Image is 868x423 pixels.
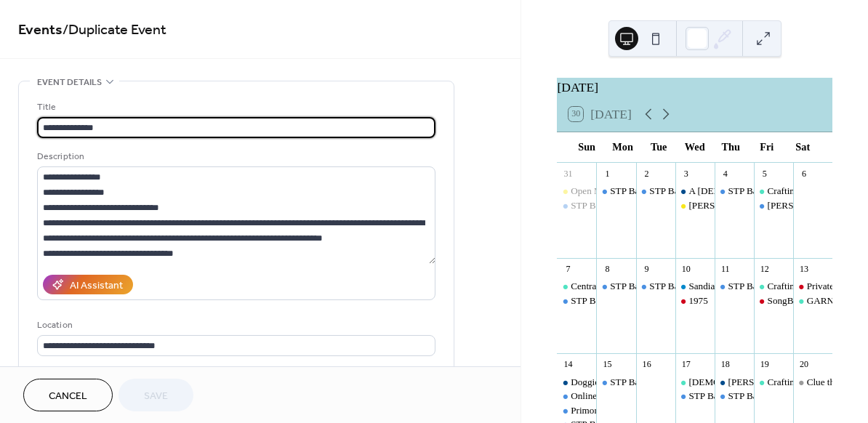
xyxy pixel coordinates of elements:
div: Clue the Movie [807,376,867,389]
div: SongBird Rehearsal [768,294,845,307]
div: Online Silent Auction for Campout for the cause ends [571,390,776,403]
div: [DATE] [557,78,832,97]
div: STP Baby with the bath water rehearsals [596,185,635,198]
div: Thu [712,132,749,162]
div: 6 [797,167,810,180]
span: Cancel [49,389,87,404]
div: 1975 [688,294,707,307]
div: Location [37,318,433,333]
a: Events [18,16,63,44]
div: Clue the Movie [793,376,832,389]
div: 1975 [675,294,715,307]
div: STP Baby with the bath water rehearsals [610,280,765,293]
div: STP Baby with the bath water rehearsals [596,376,635,389]
div: Sandia Hearing Aid Center [688,280,792,293]
div: Salida Moth Mixed ages auditions [754,199,793,212]
div: STP Baby with the bath water rehearsals [571,199,726,212]
div: STP Baby with the bath water rehearsals [636,185,675,198]
div: 3 [680,167,692,180]
div: AI Assistant [70,278,123,294]
div: Online Silent Auction for Campout for the cause ends [557,390,596,403]
div: Wed [677,132,713,162]
div: STP Baby with the bath water rehearsals [557,199,596,212]
div: Reed Foehl [715,376,754,389]
div: Crafting Circle [768,280,825,293]
div: Mon [605,132,641,162]
div: STP Baby with the bath water rehearsals [571,294,726,307]
div: STP Baby with the bath water rehearsals [715,280,754,293]
div: STP Baby with the bath water rehearsals [715,390,754,403]
div: 31 [562,167,574,180]
div: 10 [680,263,692,275]
div: 19 [758,358,771,371]
div: 17 [680,358,692,371]
div: Tue [640,132,677,162]
div: Sun [568,132,605,162]
div: Primordial Sound Meditation with [PERSON_NAME] [571,404,781,417]
div: Sat [784,132,821,162]
div: 9 [640,263,653,275]
div: STP Baby with the bath water rehearsals [596,280,635,293]
div: 16 [640,358,653,371]
div: Crafting Circle [754,185,793,198]
div: Title [37,100,433,115]
button: Cancel [23,379,113,411]
div: STP Baby with the bath water rehearsals [649,280,805,293]
div: 8 [601,263,614,275]
div: Crafting Circle [754,376,793,389]
div: Crafting Circle [754,280,793,293]
div: Open Mic [571,185,609,198]
div: STP Baby with the bath water rehearsals [715,185,754,198]
div: Crafting Circle [768,376,825,389]
div: 5 [758,167,771,180]
div: 18 [719,358,731,371]
div: 2 [640,167,653,180]
div: STP Baby with the bath water rehearsals [636,280,675,293]
div: Sandia Hearing Aid Center [675,280,715,293]
div: 15 [601,358,614,371]
div: STP Baby with the bath water rehearsals [675,390,715,403]
div: Primordial Sound Meditation with Priti Chanda Klco [557,404,596,417]
div: Open Mic [557,185,596,198]
div: 14 [562,358,574,371]
div: 20 [797,358,810,371]
div: 13 [797,263,810,275]
div: STP Baby with the bath water rehearsals [688,390,844,403]
div: SongBird Rehearsal [754,294,793,307]
div: Matt Flinner Trio opening guest Briony Hunn [675,199,715,212]
div: [PERSON_NAME] [728,376,805,389]
div: GARNA presents Colorado Environmental Film Fest [793,294,832,307]
div: Fri [749,132,785,162]
div: Central Colorado Humanist [557,280,596,293]
div: Private rehearsal [793,280,832,293]
span: Event details [37,75,102,90]
div: 11 [719,263,731,275]
div: 1 [601,167,614,180]
div: Description [37,149,433,164]
div: Central [US_STATE] Humanist [571,280,692,293]
button: AI Assistant [43,275,133,294]
div: A Church Board Meeting [675,185,715,198]
span: / Duplicate Event [63,16,166,44]
div: Doggie Market [571,376,629,389]
div: 4 [719,167,731,180]
div: STP Baby with the bath water rehearsals [610,185,765,198]
div: 7 [562,263,574,275]
div: 12 [758,263,771,275]
div: STP Baby with the bath water rehearsals [610,376,765,389]
div: Doggie Market [557,376,596,389]
div: STP Baby with the bath water rehearsals [649,185,805,198]
div: A [DEMOGRAPHIC_DATA] Board Meeting [688,185,864,198]
div: Shamanic Healing Circle with Sarah Sol [675,376,715,389]
div: Crafting Circle [768,185,825,198]
div: STP Baby with the bath water rehearsals [557,294,596,307]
